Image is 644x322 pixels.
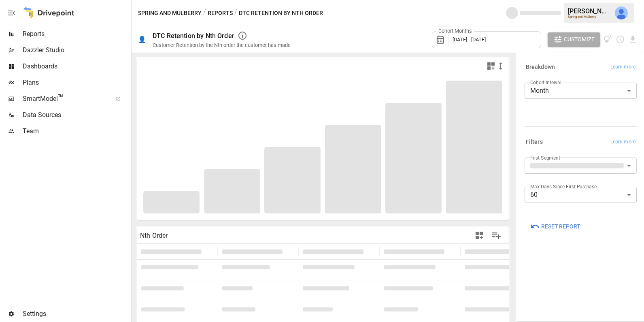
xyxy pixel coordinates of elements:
span: [DATE] - [DATE] [453,36,486,43]
button: View documentation [604,32,613,47]
label: Max Days Since First Purchase [530,183,597,190]
span: Customize [564,34,595,45]
button: Customize [548,32,600,47]
div: Customer Retention by the Nth order the customer has made [153,42,291,48]
label: Cohort Interval [530,79,561,86]
h6: Breakdown [526,63,555,72]
span: Plans [23,78,130,87]
button: Reset Report [525,219,586,234]
span: Data Sources [23,110,130,120]
button: Julie Wilton [610,2,633,24]
span: Dashboards [23,62,130,71]
div: / [234,8,237,18]
span: Reports [23,29,130,39]
span: ™ [58,93,64,103]
span: Learn more [610,138,635,146]
div: DTC Retention by Nth Order [153,32,234,40]
div: [PERSON_NAME] [568,7,610,15]
div: 60 [525,187,637,203]
label: First Segment [530,154,560,161]
h6: Filters [526,138,543,147]
span: Dazzler Studio [23,45,130,55]
button: Schedule report [616,35,625,44]
span: SmartModel [23,94,107,104]
div: / [203,8,206,18]
span: Reset Report [541,222,580,232]
button: Sort [445,246,457,257]
img: Julie Wilton [615,6,628,19]
div: Month [525,83,637,99]
div: Spring and Mulberry [568,15,610,19]
button: Download report [628,35,638,44]
button: Sort [283,246,295,257]
label: Cohort Months [436,28,474,35]
button: Sort [364,246,376,257]
button: Manage Columns [487,226,506,245]
div: 👤 [138,36,146,43]
div: Nth Order [140,232,168,239]
button: Spring and Mulberry [138,8,202,18]
button: Sort [202,246,214,257]
span: Learn more [610,63,635,71]
span: Team [23,126,130,136]
span: Settings [23,309,130,319]
button: Reports [208,8,233,18]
